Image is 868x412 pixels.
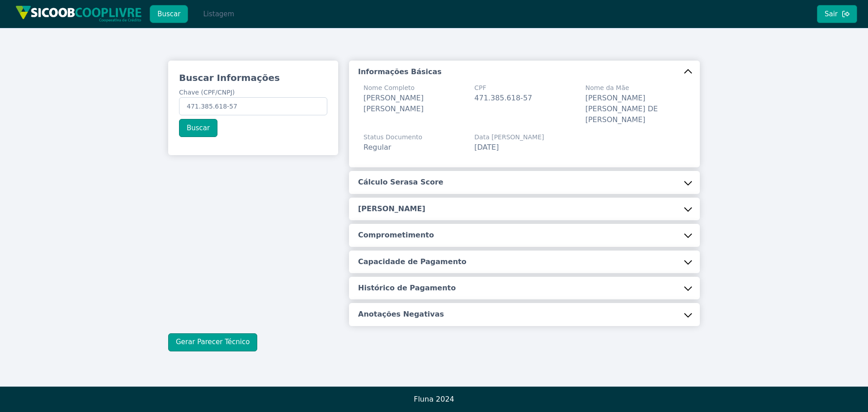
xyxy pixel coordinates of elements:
h5: Anotações Negativas [358,309,444,319]
button: Anotações Negativas [349,303,700,326]
button: [PERSON_NAME] [349,198,700,220]
img: img/sicoob_cooplivre.png [15,5,142,22]
span: Nome da Mãe [585,83,685,93]
span: CPF [474,83,532,93]
button: Gerar Parecer Técnico [168,333,257,351]
button: Histórico de Pagamento [349,277,700,299]
h5: Cálculo Serasa Score [358,177,443,187]
span: Regular [363,143,391,152]
button: Listagem [195,5,242,23]
h5: Histórico de Pagamento [358,283,456,293]
span: Fluna 2024 [414,395,454,403]
span: [DATE] [474,143,499,152]
span: Status Documento [363,133,422,142]
h5: Capacidade de Pagamento [358,257,467,267]
h5: Informações Básicas [358,67,442,77]
h5: [PERSON_NAME] [358,204,425,214]
span: [PERSON_NAME] [PERSON_NAME] [363,94,424,113]
input: Chave (CPF/CNPJ) [179,97,327,115]
span: Nome Completo [363,83,463,93]
span: [PERSON_NAME] [PERSON_NAME] DE [PERSON_NAME] [585,94,658,124]
button: Cálculo Serasa Score [349,171,700,194]
button: Comprometimento [349,224,700,246]
button: Capacidade de Pagamento [349,251,700,273]
span: Chave (CPF/CNPJ) [179,89,235,96]
span: 471.385.618-57 [474,94,532,102]
span: Data [PERSON_NAME] [474,133,544,142]
button: Informações Básicas [349,61,700,83]
button: Buscar [179,119,217,137]
h5: Comprometimento [358,230,434,240]
button: Sair [817,5,857,23]
button: Buscar [150,5,188,23]
h3: Buscar Informações [179,71,327,84]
